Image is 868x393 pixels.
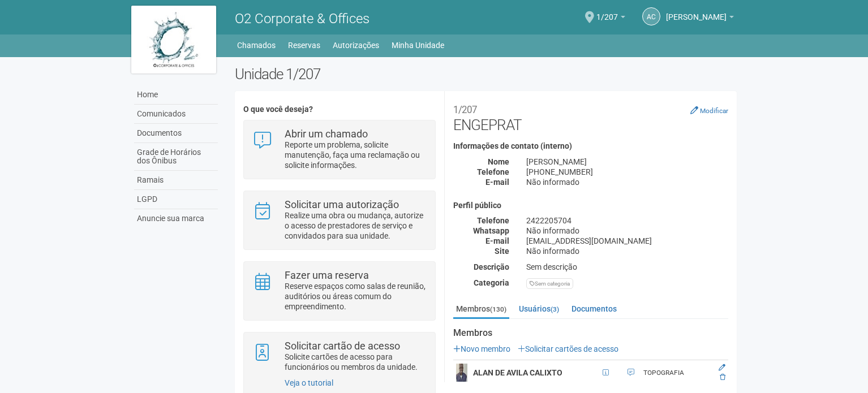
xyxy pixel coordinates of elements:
[453,142,728,150] h4: Informações de contato (interno)
[666,2,727,21] span: Andréa Cunha
[518,344,618,353] a: Solicitar cartões de acesso
[453,344,510,353] a: Novo membro
[518,167,737,177] div: [PHONE_NUMBER]
[643,368,713,378] div: TOPOGRAFIA
[288,37,320,53] a: Reservas
[453,328,728,338] strong: Membros
[490,305,506,313] small: (130)
[488,157,509,166] strong: Nome
[333,37,379,53] a: Autorizações
[596,14,625,23] a: 1/207
[720,373,725,381] a: Excluir membro
[134,105,218,124] a: Comunicados
[453,104,477,115] small: 1/207
[518,157,737,167] div: [PERSON_NAME]
[485,178,509,187] strong: E-mail
[134,190,218,209] a: LGPD
[134,143,218,171] a: Grade de Horários dos Ônibus
[134,209,218,228] a: Anuncie sua marca
[474,278,509,287] strong: Categoria
[642,7,660,25] a: AC
[700,107,728,115] small: Modificar
[551,305,559,313] small: (3)
[235,11,369,27] span: O2 Corporate & Offices
[453,100,728,133] h2: ENGEPRAT
[474,262,509,271] strong: Descrição
[252,341,426,372] a: Solicitar cartão de acesso Solicite cartões de acesso para funcionários ou membros da unidade.
[285,269,369,281] strong: Fazer uma reserva
[477,167,509,176] strong: Telefone
[518,226,737,236] div: Não informado
[285,340,400,352] strong: Solicitar cartão de acesso
[516,300,562,317] a: Usuários(3)
[485,236,509,245] strong: E-mail
[690,106,728,115] a: Modificar
[235,66,737,83] h2: Unidade 1/207
[285,198,399,210] strong: Solicitar uma autorização
[285,140,427,170] p: Reporte um problema, solicite manutenção, faça uma reclamação ou solicite informações.
[495,247,509,256] strong: Site
[473,368,562,377] strong: ALAN DE AVILA CALIXTO
[518,236,737,246] div: [EMAIL_ADDRESS][DOMAIN_NAME]
[453,201,728,210] h4: Perfil público
[285,210,427,241] p: Realize uma obra ou mudança, autorize o acesso de prestadores de serviço e convidados para sua un...
[473,226,509,235] strong: Whatsapp
[666,14,734,23] a: [PERSON_NAME]
[453,300,509,319] a: Membros(130)
[252,270,426,312] a: Fazer uma reserva Reserve espaços como salas de reunião, auditórios ou áreas comum do empreendime...
[719,364,725,372] a: Editar membro
[569,300,620,317] a: Documentos
[285,352,427,372] p: Solicite cartões de acesso para funcionários ou membros da unidade.
[392,37,444,53] a: Minha Unidade
[237,37,276,53] a: Chamados
[252,200,426,241] a: Solicitar uma autorização Realize uma obra ou mudança, autorize o acesso de prestadores de serviç...
[285,281,427,312] p: Reserve espaços como salas de reunião, auditórios ou áreas comum do empreendimento.
[456,364,467,382] img: user.png
[596,2,618,21] span: 1/207
[477,216,509,225] strong: Telefone
[134,124,218,143] a: Documentos
[285,128,368,140] strong: Abrir um chamado
[285,378,333,387] a: Veja o tutorial
[526,278,573,289] div: Sem categoria
[243,105,435,114] h4: O que você deseja?
[252,129,426,170] a: Abrir um chamado Reporte um problema, solicite manutenção, faça uma reclamação ou solicite inform...
[518,215,737,226] div: 2422205704
[131,6,216,74] img: logo.jpg
[134,85,218,105] a: Home
[518,177,737,187] div: Não informado
[134,171,218,190] a: Ramais
[518,262,737,272] div: Sem descrição
[518,246,737,256] div: Não informado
